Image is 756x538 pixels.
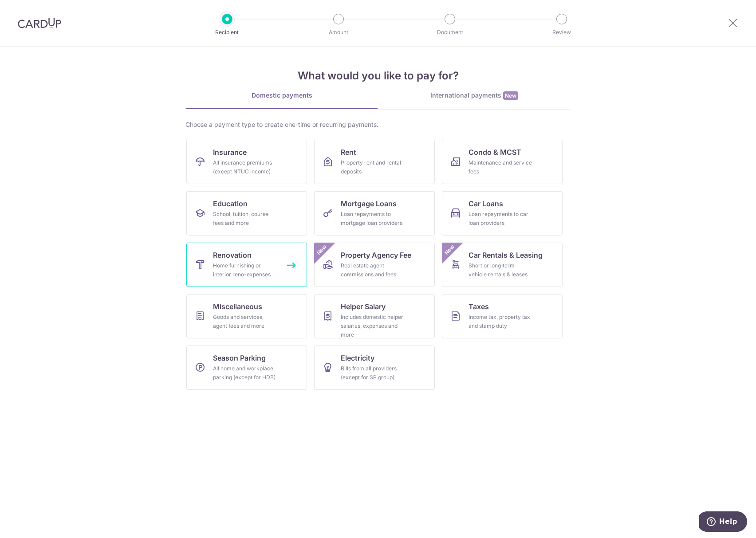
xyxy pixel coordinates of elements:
[186,294,307,338] a: MiscellaneousGoods and services, agent fees and more
[213,261,277,279] div: Home furnishing or interior reno-expenses
[186,191,307,236] a: EducationSchool, tuition, course fees and more
[213,250,252,260] span: Renovation
[529,28,595,37] p: Review
[417,28,483,37] p: Document
[314,243,435,287] a: Property Agency FeeReal estate agent commissions and feesNew
[315,243,329,257] span: New
[20,6,38,14] span: Help
[213,198,248,209] span: Education
[341,261,405,279] div: Real estate agent commissions and fees
[213,301,262,312] span: Miscellaneous
[213,353,266,363] span: Season Parking
[442,243,457,257] span: New
[341,313,405,339] div: Includes domestic helper salaries, expenses and more
[469,210,532,228] div: Loan repayments to car loan providers
[194,28,260,37] p: Recipient
[185,68,571,84] h4: What would you like to pay for?
[469,250,543,260] span: Car Rentals & Leasing
[442,140,563,184] a: Condo & MCSTMaintenance and service fees
[314,346,435,390] a: ElectricityBills from all providers (except for SP group)
[341,158,405,176] div: Property rent and rental deposits
[469,313,532,330] div: Income tax, property tax and stamp duty
[442,191,563,236] a: Car LoansLoan repayments to car loan providers
[442,294,563,338] a: TaxesIncome tax, property tax and stamp duty
[186,243,307,287] a: RenovationHome furnishing or interior reno-expenses
[341,147,356,157] span: Rent
[503,91,518,100] span: New
[213,364,277,382] div: All home and workplace parking (except for HDB)
[314,294,435,338] a: Helper SalaryIncludes domestic helper salaries, expenses and more
[469,158,532,176] div: Maintenance and service fees
[469,147,521,157] span: Condo & MCST
[469,301,489,312] span: Taxes
[185,91,378,100] div: Domestic payments
[213,147,247,157] span: Insurance
[18,18,61,28] img: CardUp
[186,346,307,390] a: Season ParkingAll home and workplace parking (except for HDB)
[341,198,397,209] span: Mortgage Loans
[469,261,532,279] div: Short or long‑term vehicle rentals & leases
[213,210,277,228] div: School, tuition, course fees and more
[341,364,405,382] div: Bills from all providers (except for SP group)
[699,511,747,534] iframe: Opens a widget where you can find more information
[213,313,277,330] div: Goods and services, agent fees and more
[306,28,371,37] p: Amount
[341,353,374,363] span: Electricity
[341,301,386,312] span: Helper Salary
[185,120,571,129] div: Choose a payment type to create one-time or recurring payments.
[213,158,277,176] div: All insurance premiums (except NTUC Income)
[341,210,405,228] div: Loan repayments to mortgage loan providers
[469,198,503,209] span: Car Loans
[378,91,571,100] div: International payments
[442,243,563,287] a: Car Rentals & LeasingShort or long‑term vehicle rentals & leasesNew
[314,140,435,184] a: RentProperty rent and rental deposits
[341,250,411,260] span: Property Agency Fee
[314,191,435,236] a: Mortgage LoansLoan repayments to mortgage loan providers
[186,140,307,184] a: InsuranceAll insurance premiums (except NTUC Income)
